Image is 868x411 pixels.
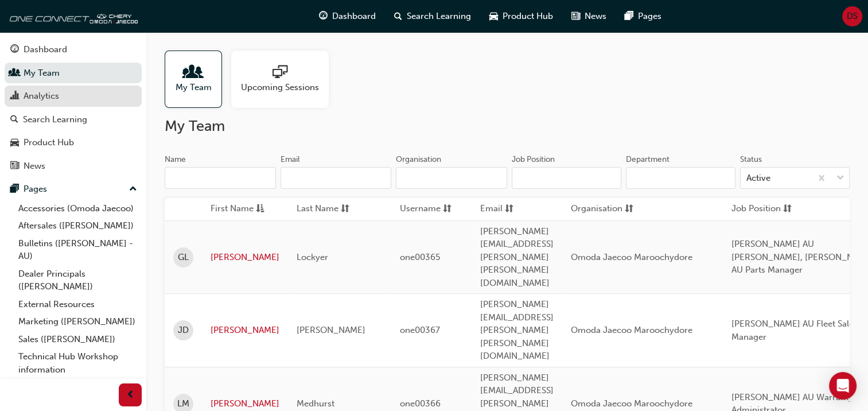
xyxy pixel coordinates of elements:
span: prev-icon [126,388,135,402]
span: Organisation [571,202,622,216]
span: Dashboard [332,10,376,23]
div: Job Position [512,154,555,165]
span: sessionType_ONLINE_URL-icon [273,65,287,81]
span: Username [400,202,441,216]
div: Analytics [24,90,59,103]
button: Pages [5,179,142,200]
input: Organisation [396,167,507,189]
div: Dashboard [24,43,67,56]
span: Lockyer [297,252,328,262]
button: Organisationsorting-icon [571,202,634,216]
span: Omoda Jaecoo Maroochydore [571,398,692,409]
input: Job Position [512,167,621,189]
a: [PERSON_NAME] [211,397,279,410]
span: [PERSON_NAME] AU Fleet Sales Manager [731,319,858,342]
span: Medhurst [297,398,334,409]
span: Last Name [297,202,338,216]
a: news-iconNews [562,5,616,28]
span: sorting-icon [783,202,792,216]
span: one00367 [400,325,440,335]
div: Email [281,154,300,165]
a: My Team [5,63,142,84]
span: news-icon [10,161,19,172]
span: pages-icon [10,184,19,195]
div: Pages [24,183,47,196]
span: sorting-icon [625,202,633,216]
button: DashboardMy TeamAnalyticsSearch LearningProduct HubNews [5,37,142,179]
span: asc-icon [256,202,264,216]
div: News [24,160,45,173]
a: Analytics [5,86,142,107]
a: News [5,156,142,177]
input: Department [626,167,735,189]
span: My Team [176,81,212,94]
div: Open Intercom Messenger [829,372,857,400]
a: My Team [165,51,231,108]
a: Aftersales ([PERSON_NAME]) [14,217,142,235]
a: User changes [14,378,142,396]
span: Pages [638,10,661,23]
span: Search Learning [407,10,471,23]
span: car-icon [489,9,498,24]
a: pages-iconPages [616,5,671,28]
a: Sales ([PERSON_NAME]) [14,331,142,348]
span: LM [177,397,189,410]
a: Marketing ([PERSON_NAME]) [14,313,142,331]
a: Dashboard [5,39,142,60]
span: GL [178,251,189,264]
button: Usernamesorting-icon [400,202,463,216]
span: guage-icon [10,45,19,55]
span: up-icon [129,182,137,197]
span: [PERSON_NAME][EMAIL_ADDRESS][PERSON_NAME][PERSON_NAME][DOMAIN_NAME] [480,299,554,361]
span: [PERSON_NAME] [297,325,365,335]
span: DS [847,10,858,23]
div: Search Learning [23,113,87,126]
div: Active [746,172,770,185]
span: guage-icon [319,9,328,24]
a: search-iconSearch Learning [385,5,480,28]
a: Accessories (Omoda Jaecoo) [14,200,142,218]
div: Product Hub [24,136,74,149]
span: Omoda Jaecoo Maroochydore [571,252,692,262]
span: Upcoming Sessions [241,81,319,94]
button: DS [842,6,862,26]
span: [PERSON_NAME][EMAIL_ADDRESS][PERSON_NAME][PERSON_NAME][DOMAIN_NAME] [480,226,554,288]
a: Product Hub [5,132,142,153]
input: Name [165,167,276,189]
a: Search Learning [5,109,142,130]
span: chart-icon [10,91,19,102]
div: Organisation [396,154,441,165]
span: Job Position [731,202,781,216]
span: people-icon [186,65,201,81]
h2: My Team [165,117,850,135]
span: Product Hub [503,10,553,23]
a: [PERSON_NAME] [211,324,279,337]
span: search-icon [10,115,18,125]
button: Job Positionsorting-icon [731,202,795,216]
div: Status [740,154,762,165]
span: Omoda Jaecoo Maroochydore [571,325,692,335]
a: External Resources [14,296,142,313]
div: Name [165,154,186,165]
a: guage-iconDashboard [310,5,385,28]
span: down-icon [836,171,844,186]
input: Email [281,167,392,189]
a: car-iconProduct Hub [480,5,562,28]
span: sorting-icon [341,202,349,216]
span: JD [178,324,189,337]
span: sorting-icon [505,202,513,216]
button: First Nameasc-icon [211,202,274,216]
a: Dealer Principals ([PERSON_NAME]) [14,265,142,296]
span: search-icon [394,9,402,24]
button: Emailsorting-icon [480,202,543,216]
span: news-icon [571,9,580,24]
a: Technical Hub Workshop information [14,348,142,378]
span: sorting-icon [443,202,451,216]
span: one00366 [400,398,441,409]
a: [PERSON_NAME] [211,251,279,264]
span: one00365 [400,252,440,262]
a: Bulletins ([PERSON_NAME] - AU) [14,235,142,265]
img: oneconnect [6,5,138,28]
span: News [585,10,606,23]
